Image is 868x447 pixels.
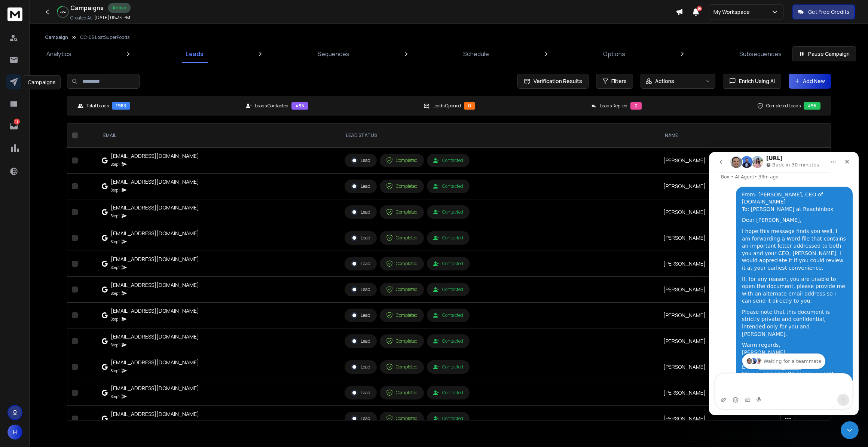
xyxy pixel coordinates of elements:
[111,255,199,263] div: [EMAIL_ADDRESS][DOMAIN_NAME]
[841,421,859,439] iframe: Intercom live chat
[655,77,674,85] p: Actions
[111,264,120,271] p: Step 1
[42,45,76,63] a: Analytics
[659,277,776,303] td: [PERSON_NAME]
[351,338,370,345] div: Lead
[340,123,659,148] th: LEAD STATUS
[80,34,129,40] p: CC-05 LostSuperFoods
[804,102,820,110] div: 495
[111,238,120,245] p: Step 1
[433,261,463,267] div: Contacted
[351,389,370,396] div: Lead
[386,260,418,267] div: Completed
[659,380,776,406] td: [PERSON_NAME]
[70,15,93,21] p: Created At:
[351,157,370,164] div: Lead
[111,410,199,418] div: [EMAIL_ADDRESS][DOMAIN_NAME]
[111,230,199,237] div: [EMAIL_ADDRESS][DOMAIN_NAME]
[739,49,782,58] p: Subsequences
[111,212,120,220] p: Step 1
[433,103,461,109] p: Leads Opened
[600,103,627,109] p: Leads Replied
[659,148,776,174] td: [PERSON_NAME]
[255,103,288,109] p: Leads Contacted
[111,204,199,211] div: [EMAIL_ADDRESS][DOMAIN_NAME]
[181,45,208,63] a: Leads
[433,338,463,344] div: Contacted
[94,15,130,21] p: [DATE] 08:34 PM
[792,46,856,61] button: Pause Campaign
[433,183,463,189] div: Contacted
[291,102,308,110] div: 495
[735,45,786,63] a: Subsequences
[351,235,370,241] div: Lead
[111,307,199,315] div: [EMAIL_ADDRESS][DOMAIN_NAME]
[97,123,340,148] th: EMAIL
[111,152,199,160] div: [EMAIL_ADDRESS][DOMAIN_NAME]
[433,157,463,163] div: Contacted
[46,49,71,58] p: Analytics
[111,160,120,168] p: Step 1
[111,359,199,366] div: [EMAIL_ADDRESS][DOMAIN_NAME]
[433,416,463,422] div: Contacted
[351,286,370,293] div: Lead
[709,152,859,415] iframe: Intercom live chat
[630,102,642,110] div: 0
[659,225,776,251] td: [PERSON_NAME]
[433,364,463,370] div: Contacted
[386,209,418,215] div: Completed
[723,74,781,89] button: Enrich Using AI
[351,364,370,370] div: Lead
[386,157,418,164] div: Completed
[108,3,131,13] div: Active
[351,209,370,215] div: Lead
[659,354,776,380] td: [PERSON_NAME]
[463,49,489,58] p: Schedule
[808,8,850,16] p: Get Free Credits
[596,74,633,89] button: Filters
[697,6,702,11] span: 50
[766,103,801,109] p: Completed Leads
[111,385,199,392] div: [EMAIL_ADDRESS][DOMAIN_NAME]
[111,290,120,297] p: Step 1
[111,341,120,349] p: Step 1
[186,49,204,58] p: Leads
[45,34,68,40] button: Campaign
[313,45,354,63] a: Sequences
[386,338,418,345] div: Completed
[386,415,418,422] div: Completed
[659,328,776,354] td: [PERSON_NAME]
[531,77,582,85] span: Verification Results
[517,74,589,89] button: Verification Results
[659,199,776,225] td: [PERSON_NAME]
[351,183,370,190] div: Lead
[351,415,370,422] div: Lead
[351,312,370,319] div: Lead
[789,74,831,89] button: Add New
[386,286,418,293] div: Completed
[111,281,199,289] div: [EMAIL_ADDRESS][DOMAIN_NAME]
[659,123,776,148] th: NAME
[433,235,463,241] div: Contacted
[386,235,418,241] div: Completed
[111,178,199,186] div: [EMAIL_ADDRESS][DOMAIN_NAME]
[459,45,493,63] a: Schedule
[60,10,66,14] p: 24 %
